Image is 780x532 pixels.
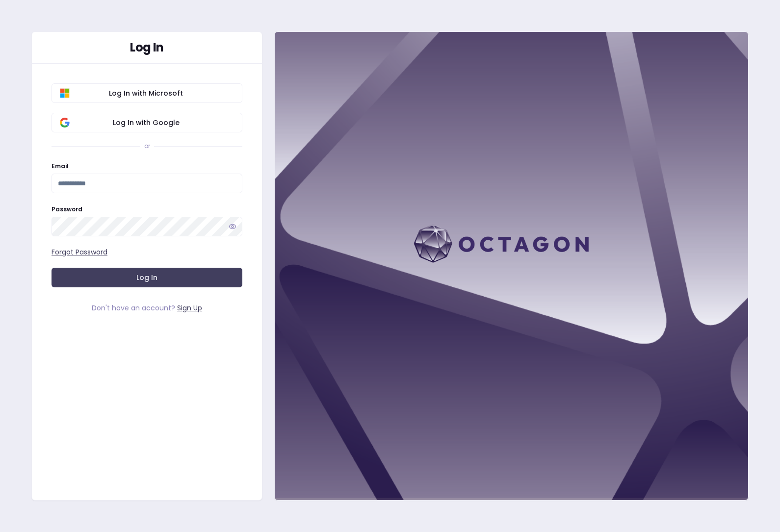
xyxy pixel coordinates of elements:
[52,162,69,170] label: Email
[52,268,242,287] button: Log In
[52,113,242,132] button: Log In with Google
[52,42,242,53] div: Log In
[52,303,242,313] div: Don't have an account?
[52,205,82,213] label: Password
[58,118,234,127] span: Log In with Google
[58,88,234,98] span: Log In with Microsoft
[177,303,202,313] a: Sign Up
[52,247,107,257] a: Forgot Password
[52,83,242,103] button: Log In with Microsoft
[136,273,157,282] span: Log In
[144,142,150,150] div: or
